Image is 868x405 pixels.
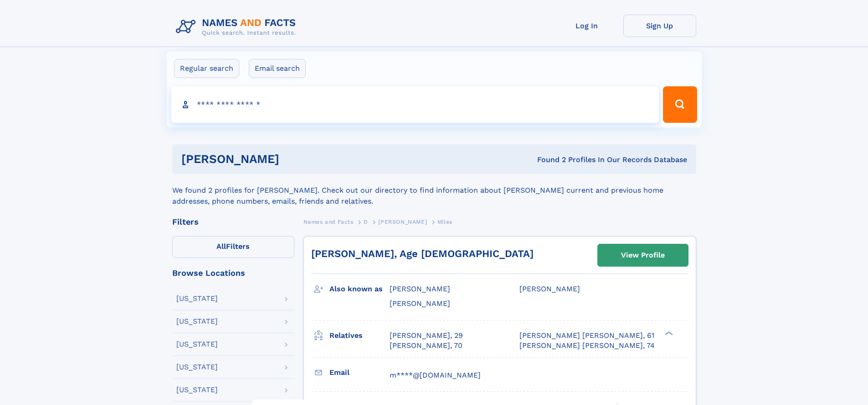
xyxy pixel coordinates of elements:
a: [PERSON_NAME], 29 [390,331,463,341]
div: ❯ [663,330,673,336]
a: Names and Facts [303,216,354,227]
a: [PERSON_NAME], Age [DEMOGRAPHIC_DATA] [311,248,534,259]
h3: Relatives [329,328,390,343]
span: Miles [437,219,452,225]
h1: [PERSON_NAME] [181,153,408,165]
span: [PERSON_NAME] [378,219,427,225]
div: [US_STATE] [176,363,218,371]
a: [PERSON_NAME] [PERSON_NAME], 61 [519,331,654,341]
div: [US_STATE] [176,295,218,302]
div: [US_STATE] [176,318,218,325]
a: Sign Up [623,15,696,37]
a: View Profile [598,244,688,266]
a: D [364,216,368,227]
h3: Email [329,365,390,380]
input: search input [171,86,659,123]
img: Logo Names and Facts [172,15,303,39]
div: Browse Locations [172,269,294,277]
span: [PERSON_NAME] [390,284,450,293]
div: We found 2 profiles for [PERSON_NAME]. Check out our directory to find information about [PERSON_... [172,174,696,207]
button: Search Button [663,86,697,123]
h3: Also known as [329,281,390,297]
div: [US_STATE] [176,341,218,348]
label: Email search [249,59,306,78]
span: [PERSON_NAME] [519,284,580,293]
a: [PERSON_NAME] [PERSON_NAME], 74 [519,341,655,351]
label: Regular search [174,59,239,78]
div: [US_STATE] [176,386,218,394]
a: Log In [550,15,623,37]
label: Filters [172,236,294,258]
a: [PERSON_NAME], 70 [390,341,462,351]
div: Filters [172,218,294,226]
span: [PERSON_NAME] [390,299,450,308]
div: View Profile [621,245,665,266]
a: [PERSON_NAME] [378,216,427,227]
span: D [364,219,368,225]
span: All [216,242,226,251]
div: Found 2 Profiles In Our Records Database [408,155,687,165]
